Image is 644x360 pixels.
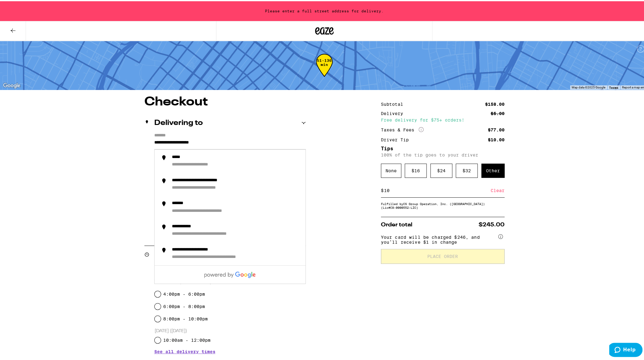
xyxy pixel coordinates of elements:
div: Delivery [381,110,407,114]
div: $ 16 [405,162,427,177]
div: $ [381,182,384,196]
div: 51-136 min [316,57,333,80]
div: Subtotal [381,101,407,105]
button: See all delivery times [154,348,215,353]
img: Google [2,80,22,88]
p: [DATE] ([DATE]) [155,327,306,333]
label: 4:00pm - 6:00pm [163,290,205,295]
div: Other [481,162,505,177]
a: Terms [609,84,618,88]
h1: Checkout [144,95,306,107]
iframe: Opens a widget where you can find more information [609,341,642,357]
p: 100% of the tip goes to your driver [381,151,505,156]
button: Place Order [381,248,505,263]
div: None [381,162,401,177]
div: Free delivery for $75+ orders! [381,117,505,121]
div: $ 32 [456,162,478,177]
label: 8:00pm - 10:00pm [163,315,208,320]
span: Map data ©2025 Google [572,84,605,88]
div: Driver Tip [381,136,413,141]
span: Place Order [427,253,458,257]
span: Order total [381,221,412,226]
div: Clear [491,182,505,196]
span: $245.00 [479,221,505,226]
div: $158.00 [485,101,505,105]
h5: Tips [381,145,505,150]
label: 10:00am - 12:00pm [163,336,211,341]
div: Taxes & Fees [381,126,424,131]
a: Open this area in Google Maps (opens a new window) [2,80,22,88]
input: 0 [384,186,491,192]
div: $77.00 [488,126,505,131]
label: 6:00pm - 8:00pm [163,303,205,308]
div: $10.00 [488,136,505,141]
div: $ 24 [430,162,452,177]
div: Fulfilled by CS Group Operation, Inc. ([GEOGRAPHIC_DATA]) (Lic# C9-0000552-LIC ) [381,201,505,208]
span: Your card will be charged $246, and you’ll receive $1 in change [381,231,497,243]
h2: Delivering to [154,118,203,126]
div: $5.00 [491,110,505,114]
